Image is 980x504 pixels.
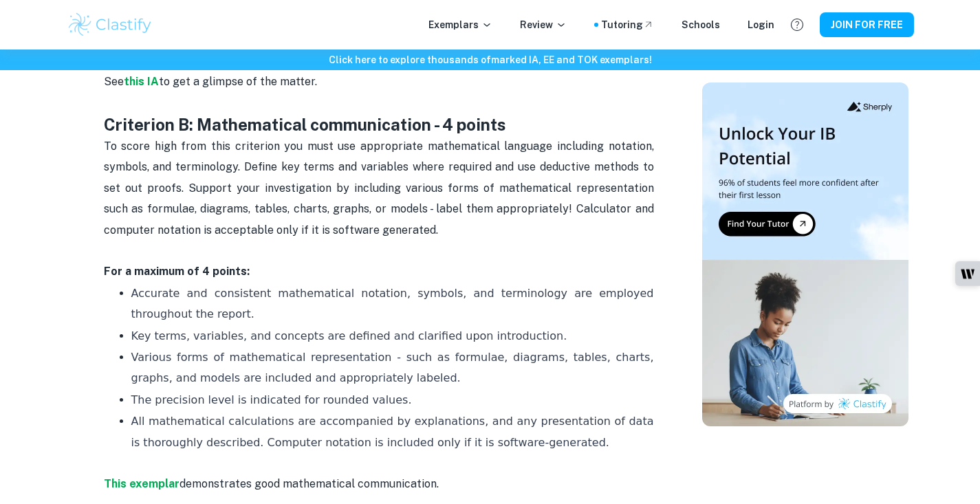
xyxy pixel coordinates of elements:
img: Thumbnail [702,83,908,426]
button: Help and Feedback [785,13,809,36]
span: demonstrates good mathematical communication. [179,477,439,490]
span: Key terms, variables, and concepts are defined and clarified upon introduction. [131,329,567,342]
a: this IA [124,75,159,88]
span: Various forms of mathematical representation - such as formulae, diagrams, tables, charts, graphs... [131,351,657,384]
span: The precision level is indicated for rounded values. [131,393,412,406]
span: All mathematical calculations are accompanied by explanations, and any presentation of data is th... [131,415,657,448]
img: Clastify logo [67,11,154,39]
a: Schools [682,17,720,32]
a: Tutoring [601,17,654,32]
span: to get a glimpse of the matter. [159,75,317,88]
button: JOIN FOR FREE [820,12,914,37]
span: See [104,75,124,88]
strong: Criterion B: Mathematical communication - 4 points [104,115,506,134]
h6: Click here to explore thousands of marked IA, EE and TOK exemplars ! [3,52,977,67]
a: This exemplar [104,477,179,490]
p: Review [520,17,567,32]
strong: For a maximum of 4 points: [104,265,250,278]
span: Accurate and consistent mathematical notation, symbols, and terminology are employed throughout t... [131,287,657,320]
a: Login [748,17,774,32]
span: To score high from this criterion you must use appropriate mathematical language including notati... [104,140,657,237]
p: Exemplars [428,17,492,32]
